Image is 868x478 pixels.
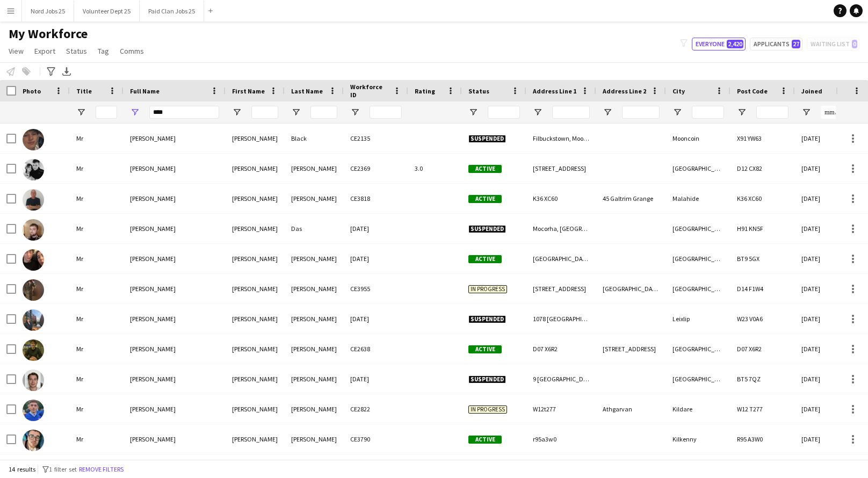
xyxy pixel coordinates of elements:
[596,184,666,213] div: 45 Galtrim Grange
[226,394,285,424] div: [PERSON_NAME]
[130,315,176,323] span: [PERSON_NAME]
[468,345,502,353] span: Active
[115,44,148,58] a: Comms
[70,214,124,243] div: Mr
[70,124,124,153] div: Mr
[130,164,176,172] span: [PERSON_NAME]
[66,46,87,56] span: Status
[30,44,60,58] a: Export
[130,255,176,263] span: [PERSON_NAME]
[285,274,344,303] div: [PERSON_NAME]
[226,154,285,183] div: [PERSON_NAME]
[370,106,402,119] input: Workforce ID Filter Input
[226,334,285,364] div: [PERSON_NAME]
[251,106,278,119] input: First Name Filter Input
[74,1,140,21] button: Volunteer Dept 25
[285,214,344,243] div: Das
[821,106,853,119] input: Joined Filter Input
[23,370,44,391] img: Luke Johnston
[750,38,802,50] button: Applicants27
[344,424,408,454] div: CE3790
[737,87,768,95] span: Post Code
[226,244,285,273] div: [PERSON_NAME]
[120,46,144,56] span: Comms
[344,394,408,424] div: CE2822
[795,184,859,213] div: [DATE]
[666,124,730,153] div: Mooncoin
[130,107,140,117] button: Open Filter Menu
[23,309,44,331] img: Luke Grogan
[344,214,408,243] div: [DATE]
[34,46,55,56] span: Export
[730,124,795,153] div: X91 YW63
[310,106,337,119] input: Last Name Filter Input
[666,364,730,394] div: [GEOGRAPHIC_DATA]
[232,87,265,95] span: First Name
[77,463,126,475] button: Remove filters
[23,279,44,301] img: Luke Doyle
[130,435,176,443] span: [PERSON_NAME]
[795,154,859,183] div: [DATE]
[285,304,344,334] div: [PERSON_NAME]
[344,154,408,183] div: CE2369
[350,107,360,117] button: Open Filter Menu
[226,184,285,213] div: [PERSON_NAME]
[98,46,109,56] span: Tag
[70,304,124,334] div: Mr
[344,304,408,334] div: [DATE]
[666,304,730,334] div: Leixlip
[533,107,542,117] button: Open Filter Menu
[526,214,596,243] div: Mocorha, [GEOGRAPHIC_DATA], [GEOGRAPHIC_DATA], [GEOGRAPHIC_DATA]
[795,394,859,424] div: [DATE]
[795,304,859,334] div: [DATE]
[76,107,86,117] button: Open Filter Menu
[232,107,242,117] button: Open Filter Menu
[226,304,285,334] div: [PERSON_NAME]
[795,334,859,364] div: [DATE]
[666,334,730,364] div: [GEOGRAPHIC_DATA] 7
[526,154,596,183] div: [STREET_ADDRESS]
[226,274,285,303] div: [PERSON_NAME]
[23,189,44,211] img: Luke Conlon
[666,154,730,183] div: [GEOGRAPHIC_DATA]
[130,345,176,353] span: [PERSON_NAME]
[730,334,795,364] div: D07 X6R2
[552,106,590,119] input: Address Line 1 Filter Input
[23,400,44,421] img: Luke Keenan
[344,184,408,213] div: CE3818
[795,424,859,454] div: [DATE]
[285,184,344,213] div: [PERSON_NAME]
[622,106,660,119] input: Address Line 2 Filter Input
[23,159,44,180] img: Luke Byrne
[76,87,92,95] span: Title
[666,214,730,243] div: [GEOGRAPHIC_DATA]
[672,107,682,117] button: Open Filter Menu
[666,424,730,454] div: Kilkenny
[149,106,219,119] input: Full Name Filter Input
[350,83,389,99] span: Workforce ID
[526,304,596,334] div: 1078 [GEOGRAPHIC_DATA]
[666,394,730,424] div: Kildare
[23,219,44,241] img: Luke Das
[226,124,285,153] div: [PERSON_NAME]
[468,405,507,414] span: In progress
[130,134,176,142] span: [PERSON_NAME]
[730,184,795,213] div: K36 XC60
[468,107,478,117] button: Open Filter Menu
[737,107,747,117] button: Open Filter Menu
[666,184,730,213] div: Malahide
[795,274,859,303] div: [DATE]
[285,334,344,364] div: [PERSON_NAME]
[291,87,323,95] span: Last Name
[468,87,489,95] span: Status
[9,26,88,42] span: My Workforce
[226,214,285,243] div: [PERSON_NAME]
[285,244,344,273] div: [PERSON_NAME]
[285,124,344,153] div: Black
[666,244,730,273] div: [GEOGRAPHIC_DATA]
[130,375,176,383] span: [PERSON_NAME]
[130,285,176,293] span: [PERSON_NAME]
[468,315,506,323] span: Suspended
[468,436,502,444] span: Active
[344,244,408,273] div: [DATE]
